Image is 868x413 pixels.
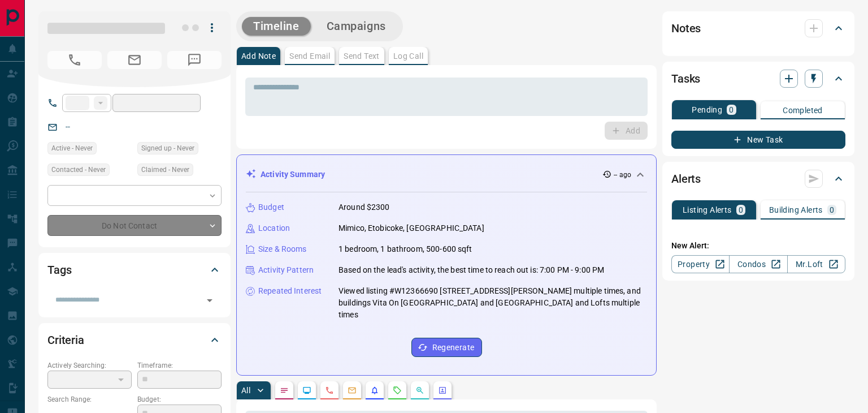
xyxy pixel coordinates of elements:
a: Mr.Loft [787,255,845,273]
h2: Notes [671,19,701,37]
svg: Emails [348,386,357,395]
p: Completed [783,106,823,114]
p: Based on the lead's activity, the best time to reach out is: 7:00 PM - 9:00 PM [338,264,604,276]
h2: Alerts [671,170,701,188]
span: Active - Never [51,143,93,154]
button: Open [202,292,218,308]
a: Property [671,255,730,273]
svg: Listing Alerts [370,386,379,395]
div: Notes [671,15,845,42]
p: Activity Pattern [258,264,314,276]
svg: Lead Browsing Activity [302,386,311,395]
p: 0 [830,206,834,214]
svg: Agent Actions [438,386,447,395]
p: Pending [692,106,722,114]
span: Claimed - Never [141,164,189,175]
div: Tasks [671,65,845,92]
button: Campaigns [315,17,397,36]
div: Alerts [671,165,845,192]
p: Search Range: [47,394,132,405]
span: No Email [107,51,162,69]
p: Budget: [137,394,222,405]
p: Listing Alerts [683,206,732,214]
div: Tags [47,256,222,283]
p: Actively Searching: [47,360,132,371]
p: Location [258,222,290,234]
p: Building Alerts [769,206,823,214]
svg: Notes [280,386,289,395]
p: Size & Rooms [258,243,307,255]
span: Signed up - Never [141,143,194,154]
p: -- ago [614,170,631,180]
p: New Alert: [671,240,845,252]
p: Add Note [241,52,276,60]
p: All [241,386,250,394]
p: Activity Summary [261,169,325,180]
div: Activity Summary-- ago [246,164,647,185]
svg: Requests [393,386,402,395]
button: Timeline [242,17,311,36]
button: Regenerate [411,338,482,357]
svg: Opportunities [415,386,424,395]
p: Mimico, Etobicoke, [GEOGRAPHIC_DATA] [338,222,484,234]
p: 0 [739,206,743,214]
button: New Task [671,131,845,149]
a: Condos [729,255,787,273]
svg: Calls [325,386,334,395]
p: Repeated Interest [258,285,322,297]
h2: Criteria [47,331,84,349]
div: Do Not Contact [47,215,222,236]
p: Around $2300 [338,201,390,213]
p: Viewed listing #W12366690 [STREET_ADDRESS][PERSON_NAME] multiple times, and buildings Vita On [GE... [338,285,647,321]
span: No Number [47,51,102,69]
a: -- [66,122,70,131]
p: Budget [258,201,284,213]
h2: Tasks [671,70,700,88]
p: 0 [729,106,734,114]
p: Timeframe: [137,360,222,371]
span: Contacted - Never [51,164,106,175]
div: Criteria [47,326,222,354]
p: 1 bedroom, 1 bathroom, 500-600 sqft [338,243,472,255]
h2: Tags [47,261,71,279]
span: No Number [167,51,222,69]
